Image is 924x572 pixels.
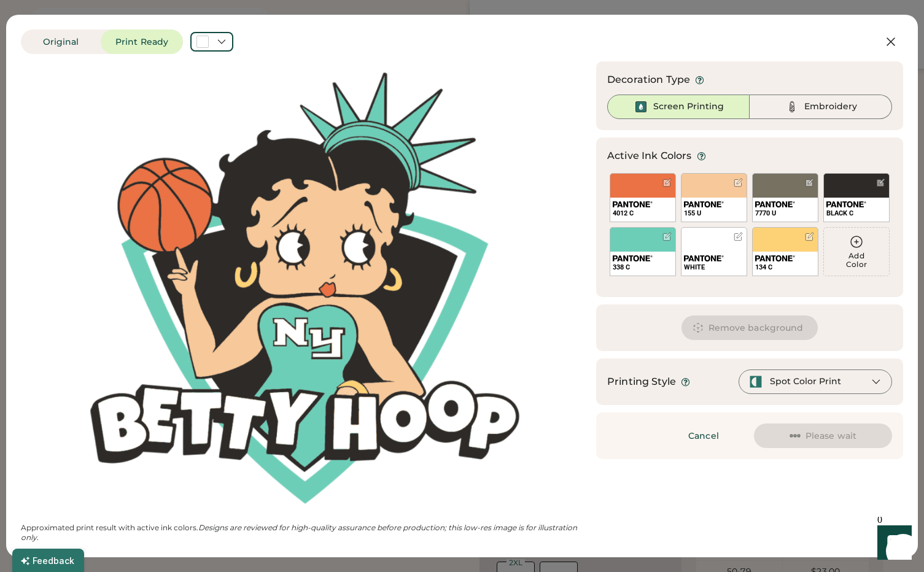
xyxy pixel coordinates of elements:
[684,209,744,218] div: 155 U
[681,315,818,340] button: Remove background
[826,209,887,218] div: BLACK C
[804,101,857,113] div: Embroidery
[607,72,690,87] div: Decoration Type
[749,375,763,388] img: spot-color-green.svg
[754,423,892,448] button: Please wait
[866,517,918,570] iframe: Front Chat
[684,255,724,261] img: 1024px-Pantone_logo.svg.png
[684,263,744,272] div: WHITE
[21,523,579,542] em: Designs are reviewed for high-quality assurance before production; this low-res image is for illu...
[755,255,795,261] img: 1024px-Pantone_logo.svg.png
[21,29,101,54] button: Original
[607,374,676,389] div: Printing Style
[101,29,183,54] button: Print Ready
[770,376,841,388] div: Spot Color Print
[613,209,673,218] div: 4012 C
[634,99,648,114] img: Ink%20-%20Selected.svg
[613,255,653,261] img: 1024px-Pantone_logo.svg.png
[755,201,795,207] img: 1024px-Pantone_logo.svg.png
[661,423,747,448] button: Cancel
[613,201,653,207] img: 1024px-Pantone_logo.svg.png
[826,201,866,207] img: 1024px-Pantone_logo.svg.png
[613,263,673,272] div: 338 C
[785,99,799,114] img: Thread%20-%20Unselected.svg
[755,263,815,272] div: 134 C
[21,523,589,543] div: Approximated print result with active ink colors.
[755,209,815,218] div: 7770 U
[653,101,724,113] div: Screen Printing
[684,201,724,207] img: 1024px-Pantone_logo.svg.png
[607,149,692,163] div: Active Ink Colors
[824,252,889,269] div: Add Color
